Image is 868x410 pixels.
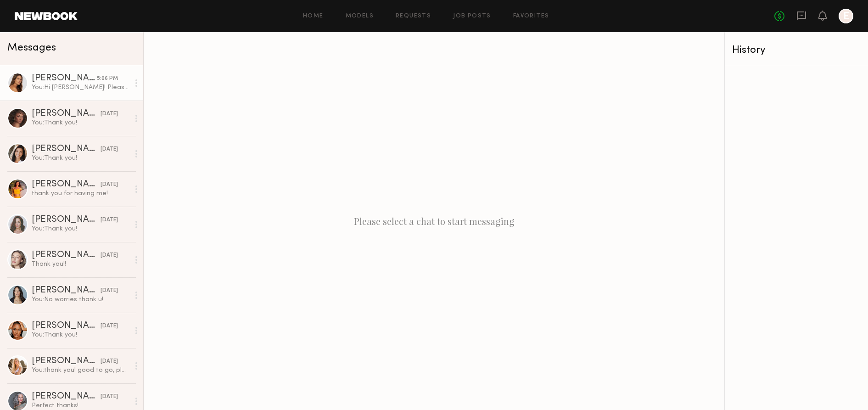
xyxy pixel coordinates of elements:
[97,74,118,83] div: 5:06 PM
[101,251,118,260] div: [DATE]
[32,260,129,269] div: Thank you!!
[101,110,118,118] div: [DATE]
[144,32,724,410] div: Please select a chat to start messaging
[32,357,101,366] div: [PERSON_NAME]
[101,216,118,225] div: [DATE]
[101,286,118,295] div: [DATE]
[732,45,861,56] div: History
[32,145,101,154] div: [PERSON_NAME]
[32,401,129,410] div: Perfect thanks!
[396,13,431,19] a: Requests
[32,109,101,118] div: [PERSON_NAME]
[101,145,118,154] div: [DATE]
[32,189,129,198] div: thank you for having me!
[101,393,118,401] div: [DATE]
[32,331,129,339] div: You: Thank you!
[101,180,118,189] div: [DATE]
[32,295,129,304] div: You: No worries thank u!
[32,74,97,83] div: [PERSON_NAME]
[32,215,101,225] div: [PERSON_NAME]
[32,392,101,401] div: [PERSON_NAME]
[32,321,101,331] div: [PERSON_NAME]
[32,251,101,260] div: [PERSON_NAME]
[513,13,549,19] a: Favorites
[32,83,129,92] div: You: Hi [PERSON_NAME]! Please let me know if you are interested in this project :)
[32,225,129,233] div: You: Thank you!
[32,366,129,375] div: You: thank you! good to go, please mark on your side so I can approve :)
[101,357,118,366] div: [DATE]
[32,154,129,163] div: You: Thank you!
[453,13,491,19] a: Job Posts
[32,286,101,295] div: [PERSON_NAME]
[32,118,129,127] div: You: Thank you!
[839,9,853,23] a: E
[346,13,374,19] a: Models
[32,180,101,189] div: [PERSON_NAME]
[7,43,56,53] span: Messages
[101,322,118,331] div: [DATE]
[303,13,324,19] a: Home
